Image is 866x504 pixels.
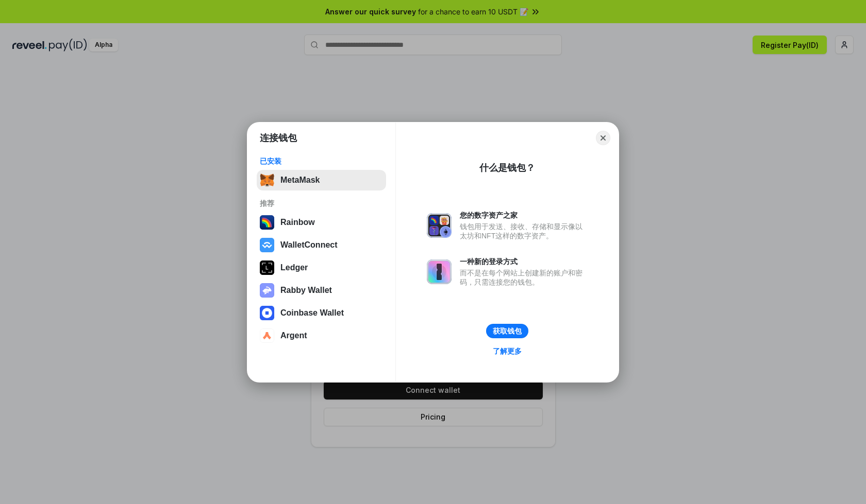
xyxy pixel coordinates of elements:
[257,325,386,346] button: Argent
[280,286,332,295] div: Rabby Wallet
[427,213,452,238] img: svg+xml,%3Csvg%20xmlns%3D%22http%3A%2F%2Fwww.w3.org%2F2000%2Fsvg%22%20fill%3D%22none%22%20viewBox...
[493,326,522,336] div: 获取钱包
[260,215,274,230] img: svg+xml,%3Csvg%20width%3D%22120%22%20height%3D%22120%22%20viewBox%3D%220%200%20120%20120%22%20fil...
[257,235,386,255] button: WalletConnect
[280,263,308,272] div: Ledger
[486,324,528,338] button: 获取钱包
[280,331,307,340] div: Argent
[260,157,383,166] div: 已安装
[260,306,274,320] img: svg+xml,%3Csvg%20width%3D%2228%22%20height%3D%2228%22%20viewBox%3D%220%200%2028%2028%22%20fill%3D...
[460,222,588,240] div: 钱包用于发送、接收、存储和显示像以太坊和NFT这样的数字资产。
[460,268,588,287] div: 而不是在每个网站上创建新的账户和密码，只需连接您的钱包。
[260,199,383,208] div: 推荐
[427,259,452,284] img: svg+xml,%3Csvg%20xmlns%3D%22http%3A%2F%2Fwww.w3.org%2F2000%2Fsvg%22%20fill%3D%22none%22%20viewBox...
[460,257,588,266] div: 一种新的登录方式
[280,218,315,227] div: Rainbow
[479,162,535,174] div: 什么是钱包？
[260,132,297,144] h1: 连接钱包
[257,170,386,190] button: MetaMask
[280,240,338,250] div: WalletConnect
[260,238,274,252] img: svg+xml,%3Csvg%20width%3D%2228%22%20height%3D%2228%22%20viewBox%3D%220%200%2028%2028%22%20fill%3D...
[257,212,386,233] button: Rainbow
[280,176,320,185] div: MetaMask
[260,260,274,275] img: svg+xml,%3Csvg%20xmlns%3D%22http%3A%2F%2Fwww.w3.org%2F2000%2Fsvg%22%20width%3D%2228%22%20height%3...
[487,344,528,358] a: 了解更多
[257,280,386,301] button: Rabby Wallet
[260,328,274,343] img: svg+xml,%3Csvg%20width%3D%2228%22%20height%3D%2228%22%20viewBox%3D%220%200%2028%2028%22%20fill%3D...
[493,346,522,356] div: 了解更多
[257,303,386,323] button: Coinbase Wallet
[257,257,386,278] button: Ledger
[596,131,610,145] button: Close
[280,308,344,318] div: Coinbase Wallet
[260,283,274,298] img: svg+xml,%3Csvg%20xmlns%3D%22http%3A%2F%2Fwww.w3.org%2F2000%2Fsvg%22%20fill%3D%22none%22%20viewBox...
[460,211,588,220] div: 您的数字资产之家
[260,173,274,187] img: svg+xml,%3Csvg%20fill%3D%22none%22%20height%3D%2233%22%20viewBox%3D%220%200%2035%2033%22%20width%...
